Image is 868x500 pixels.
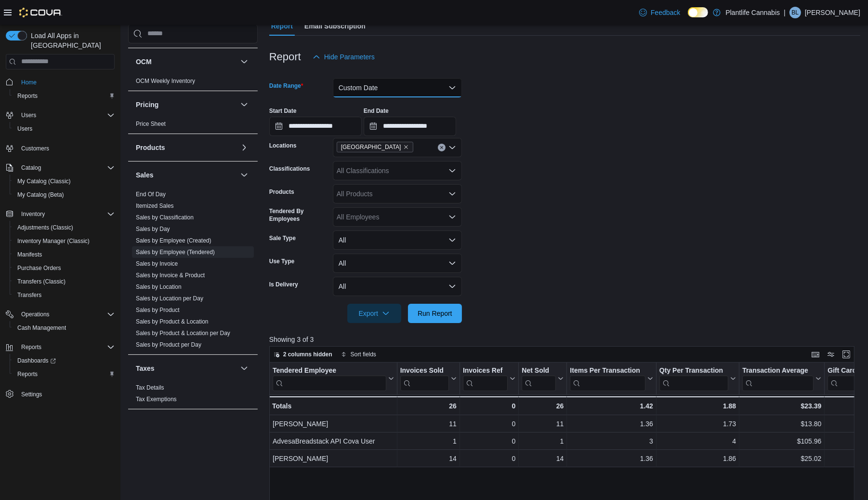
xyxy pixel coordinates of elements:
button: Products [238,142,250,153]
span: Itemized Sales [136,202,174,210]
span: Dashboards [17,357,56,365]
div: 1.36 [570,418,653,430]
button: Enter fullscreen [841,349,852,360]
span: Sales by Location [136,283,182,291]
h3: OCM [136,57,152,67]
a: Price Sheet [136,121,166,127]
a: My Catalog (Beta) [13,189,68,201]
button: Catalog [2,161,118,175]
button: Reports [17,341,45,353]
span: Home [21,79,37,86]
span: Export [353,304,395,323]
span: Cash Management [17,324,66,332]
span: Inventory [21,210,45,218]
span: Sales by Employee (Created) [136,237,211,244]
div: Invoices Sold [400,366,448,375]
span: Transfers (Classic) [13,276,115,287]
label: Use Type [269,257,294,265]
div: Gift Card Sales [828,366,866,391]
span: Sales by Product per Day [136,341,201,349]
a: Sales by Product & Location [136,318,209,325]
span: Reports [21,343,41,351]
div: 1.73 [659,418,736,430]
div: 1.86 [659,453,736,464]
span: Sales by Location per Day [136,295,203,302]
a: Cash Management [13,322,70,334]
span: Sales by Product [136,306,180,314]
div: Tendered Employee [273,366,386,391]
button: Transfers (Classic) [10,275,118,288]
div: 0 [463,400,515,412]
span: Catalog [21,164,41,172]
div: Qty Per Transaction [659,366,728,375]
button: Invoices Sold [400,366,456,391]
a: Sales by Product & Location per Day [136,330,230,337]
div: Invoices Ref [463,366,508,375]
span: Users [17,109,115,121]
span: Users [21,111,36,119]
span: Reports [13,368,115,380]
span: Reports [17,92,38,100]
label: Locations [269,142,297,149]
div: 4 [659,435,736,447]
button: Export [347,304,401,323]
a: My Catalog (Classic) [13,176,75,187]
label: Products [269,188,294,196]
p: Plantlife Cannabis [725,7,780,18]
button: Keyboard shortcuts [810,349,821,360]
div: Invoices Ref [463,366,508,391]
span: Sales by Employee (Tendered) [136,248,215,256]
span: My Catalog (Classic) [13,176,115,187]
a: Itemized Sales [136,203,174,209]
span: Inventory Manager (Classic) [13,235,115,247]
button: Inventory [17,208,49,220]
span: Inventory Manager (Classic) [17,237,90,245]
span: Dark Mode [688,17,688,18]
a: Adjustments (Classic) [13,222,77,233]
div: Items Per Transaction [570,366,645,375]
span: Dashboards [13,355,115,366]
input: Press the down key to open a popover containing a calendar. [269,117,362,136]
a: Sales by Classification [136,214,194,221]
div: OCM [128,75,258,91]
div: 26 [400,400,456,412]
input: Dark Mode [688,7,708,17]
div: 1.88 [659,400,736,412]
div: $105.96 [742,435,821,447]
a: Tax Details [136,384,164,391]
button: Sales [136,170,237,180]
a: Tax Exemptions [136,396,177,403]
span: Hide Parameters [324,52,375,62]
span: Run Report [418,309,452,318]
label: Classifications [269,165,310,173]
p: | [784,7,786,18]
div: $23.39 [742,400,821,412]
button: Operations [2,308,118,321]
span: Reports [17,370,38,378]
a: Sales by Employee (Tendered) [136,249,215,256]
div: 11 [400,418,456,430]
span: Operations [21,311,50,318]
button: Taxes [238,363,250,374]
span: Tax Exemptions [136,395,177,403]
button: Custom Date [333,78,462,97]
a: Feedback [635,3,684,22]
span: Manifests [17,251,42,258]
span: Home [17,76,115,88]
div: Invoices Sold [400,366,448,391]
button: Inventory [2,207,118,221]
label: Sale Type [269,234,296,242]
p: Showing 3 of 3 [269,335,860,344]
div: 1.42 [570,400,653,412]
button: Reports [2,340,118,354]
button: Manifests [10,248,118,261]
span: Settings [21,391,42,398]
div: Pricing [128,118,258,134]
span: My Catalog (Beta) [13,189,115,201]
span: Customers [21,145,49,152]
span: Purchase Orders [13,262,115,274]
button: OCM [136,57,237,67]
button: Pricing [136,100,237,109]
input: Press the down key to open a popover containing a calendar. [364,117,456,136]
a: Sales by Employee (Created) [136,237,211,244]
